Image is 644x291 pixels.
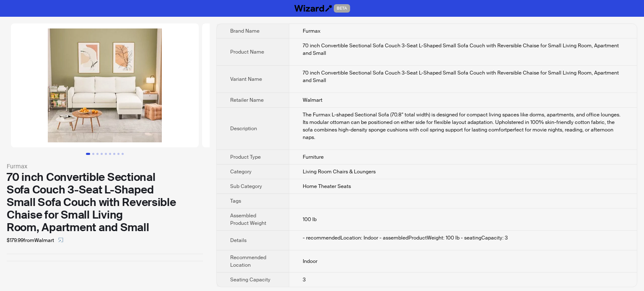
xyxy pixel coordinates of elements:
[230,49,264,55] span: Product Name
[303,168,376,175] span: Living Room Chairs & Loungers
[230,254,266,268] span: Recommended Location
[303,97,322,103] span: Walmart
[303,154,324,160] span: Furniture
[303,234,623,242] div: - recommendedLocation: Indoor - assembledProductWeight: 100 lb - seatingCapacity: 3
[113,153,115,155] button: Go to slide 7
[105,153,107,155] button: Go to slide 5
[117,153,119,155] button: Go to slide 8
[7,162,203,171] div: Furmax
[230,168,252,175] span: Category
[230,76,262,82] span: Variant Name
[334,4,350,13] span: BETA
[58,237,63,242] span: select
[7,234,203,247] div: $179.99 from Walmart
[230,198,241,204] span: Tags
[230,276,270,283] span: Seating Capacity
[96,153,99,155] button: Go to slide 3
[230,154,261,160] span: Product Type
[202,23,390,147] img: 70 inch Convertible Sectional Sofa Couch 3-Seat L-Shaped Small Sofa Couch with Reversible Chaise ...
[86,153,90,155] button: Go to slide 1
[230,28,260,34] span: Brand Name
[92,153,94,155] button: Go to slide 2
[101,153,103,155] button: Go to slide 4
[122,153,124,155] button: Go to slide 9
[11,23,199,147] img: 70 inch Convertible Sectional Sofa Couch 3-Seat L-Shaped Small Sofa Couch with Reversible Chaise ...
[7,171,203,234] div: 70 inch Convertible Sectional Sofa Couch 3-Seat L-Shaped Small Sofa Couch with Reversible Chaise ...
[230,97,264,103] span: Retailer Name
[230,183,262,190] span: Sub Category
[230,237,247,244] span: Details
[303,258,317,265] span: Indoor
[303,216,317,223] span: 100 lb
[230,125,257,132] span: Description
[109,153,111,155] button: Go to slide 6
[303,183,351,190] span: Home Theater Seats
[303,69,623,84] div: 70 inch Convertible Sectional Sofa Couch 3-Seat L-Shaped Small Sofa Couch with Reversible Chaise ...
[303,276,306,283] span: 3
[303,111,623,141] div: The Furmax L-shaped Sectional Sofa (70.8" total width) is designed for compact living spaces like...
[303,42,623,57] div: 70 inch Convertible Sectional Sofa Couch 3-Seat L-Shaped Small Sofa Couch with Reversible Chaise ...
[230,212,266,227] span: Assembled Product Weight
[303,28,320,34] span: Furmax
